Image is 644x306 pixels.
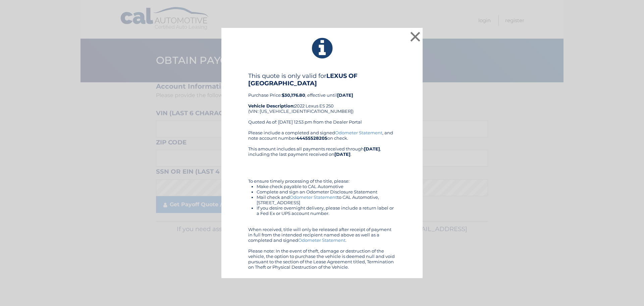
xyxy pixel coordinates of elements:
button: × [409,30,422,43]
div: Please include a completed and signed , and note account number on check. This amount includes al... [248,130,396,270]
b: 44455528205 [296,135,327,141]
li: Make check payable to CAL Automotive [257,184,396,189]
h4: This quote is only valid for [248,72,396,87]
a: Odometer Statement [298,237,345,243]
a: Odometer Statement [335,130,382,135]
b: [DATE] [337,92,353,98]
li: Mail check and to CAL Automotive, [STREET_ADDRESS] [257,194,396,205]
b: [DATE] [334,151,351,157]
b: $30,176.80 [282,92,305,98]
b: LEXUS OF [GEOGRAPHIC_DATA] [248,72,358,87]
li: Complete and sign an Odometer Disclosure Statement [257,189,396,194]
strong: Vehicle Description: [248,103,294,108]
div: Purchase Price: , effective until 2022 Lexus ES 250 (VIN: [US_VEHICLE_IDENTIFICATION_NUMBER]) Quo... [248,72,396,130]
li: If you desire overnight delivery, please include a return label or a Fed Ex or UPS account number. [257,205,396,216]
b: [DATE] [364,146,380,151]
a: Odometer Statement [290,194,337,200]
